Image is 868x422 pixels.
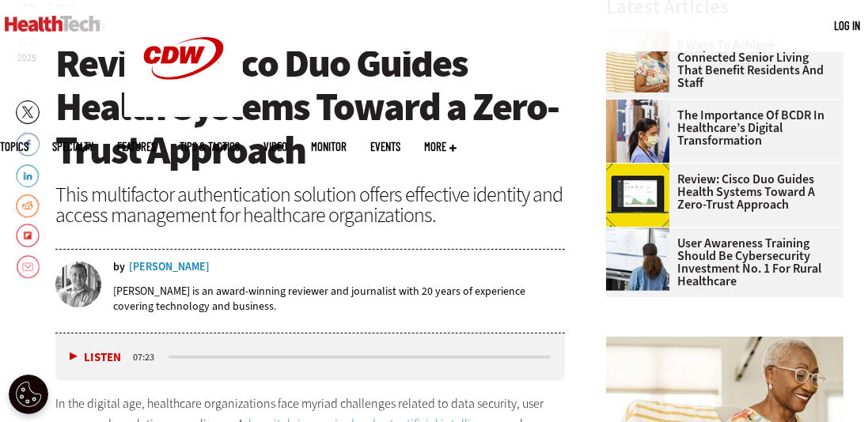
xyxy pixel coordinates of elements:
a: Tips & Tactics [180,141,240,153]
a: MonITor [311,141,347,153]
a: [PERSON_NAME] [129,262,210,273]
span: by [113,262,125,273]
a: CDW [124,104,243,121]
div: duration [131,350,166,364]
img: Doctors reviewing information boards [606,228,669,291]
a: Review: Cisco Duo Guides Health Systems Toward a Zero-Trust Approach [606,173,834,211]
div: User menu [834,17,860,34]
img: Cisco Duo [606,164,669,227]
a: Doctors reviewing information boards [606,228,677,240]
a: Log in [834,18,860,32]
div: media player [55,333,565,381]
a: Cisco Duo [606,164,677,176]
span: Specialty [52,141,93,153]
a: User Awareness Training Should Be Cybersecurity Investment No. 1 for Rural Healthcare [606,237,834,288]
div: Cookie Settings [9,375,48,414]
a: Video [263,141,287,153]
a: Events [370,141,400,153]
a: Features [117,141,156,153]
button: Listen [70,352,121,364]
button: Open Preferences [9,375,48,414]
span: More [424,141,457,153]
img: Home [5,16,100,32]
img: Carlos Soto [55,262,101,307]
p: [PERSON_NAME] is an award-­winning reviewer and journalist with 20 years of experience covering t... [113,284,565,314]
a: The Importance of BCDR in Healthcare’s Digital Transformation [606,109,834,147]
div: This multifactor authentication solution offers effective identity and access management for heal... [55,184,565,225]
img: Doctors reviewing tablet [606,100,669,163]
